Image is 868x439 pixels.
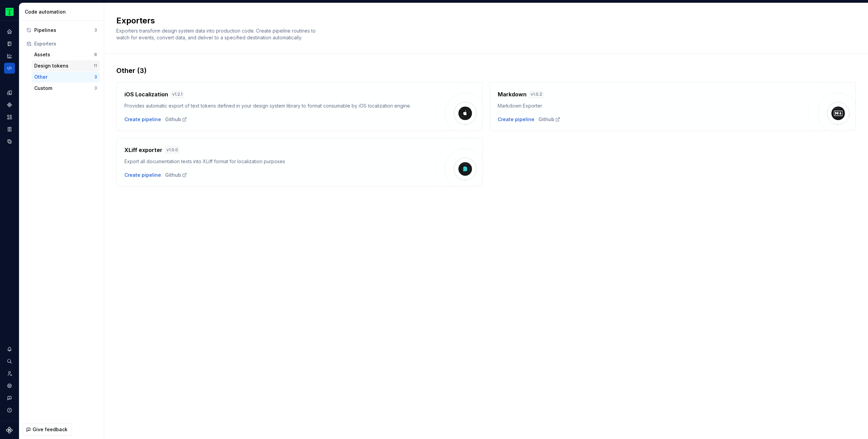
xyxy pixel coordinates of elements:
div: Provides automatic export of text tokens defined in your design system library to format consumab... [124,102,435,109]
a: Assets [4,112,15,122]
div: Other (3) [116,66,856,75]
a: Data sources [4,136,15,147]
a: Github [165,172,187,178]
div: Code automation [25,8,101,15]
h4: Markdown [498,90,527,98]
button: Custom3 [32,83,100,94]
button: Contact support [4,393,15,403]
button: Give feedback [23,423,72,436]
span: Exporters transform design system data into production code. Create pipeline routines to watch fo... [116,28,317,40]
div: 3 [94,74,97,80]
div: 3 [94,85,97,91]
h4: XLiff exporter [124,146,162,154]
a: Settings [4,380,15,391]
img: 0ed0e8b8-9446-497d-bad0-376821b19aa5.png [5,8,14,16]
div: Exporters [34,40,97,47]
div: v 1.0.2 [529,91,544,98]
button: Design tokens11 [32,60,100,71]
a: Github [538,116,560,123]
div: Export all documentation texts into XLiff format for localization purposes [124,158,435,165]
a: Home [4,26,15,37]
button: Search ⌘K [4,356,15,367]
a: Code automation [4,63,15,74]
h2: Exporters [116,15,848,26]
a: Storybook stories [4,124,15,135]
div: Markdown Exporter [498,102,809,109]
button: Create pipeline [124,172,161,178]
div: v 1.2.1 [171,91,184,98]
button: Pipelines3 [23,25,100,36]
svg: Supernova Logo [6,427,13,434]
div: Pipelines [34,27,94,34]
a: Documentation [4,38,15,49]
div: 3 [94,27,97,33]
button: Assets8 [32,49,100,60]
div: Assets [34,51,94,58]
div: 8 [94,52,97,57]
div: Other [34,74,94,80]
div: Design tokens [34,62,94,69]
button: Create pipeline [498,116,534,123]
h4: iOS Localization [124,90,168,98]
div: v 1.0.0 [165,147,179,153]
span: Give feedback [33,426,67,433]
a: Analytics [4,51,15,61]
button: Other3 [32,72,100,82]
a: Github [165,116,187,123]
a: Design tokens [4,87,15,98]
a: Components [4,99,15,110]
a: Invite team [4,368,15,379]
button: Create pipeline [124,116,161,123]
div: Custom [34,85,94,92]
div: 11 [94,63,97,69]
button: Notifications [4,344,15,355]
